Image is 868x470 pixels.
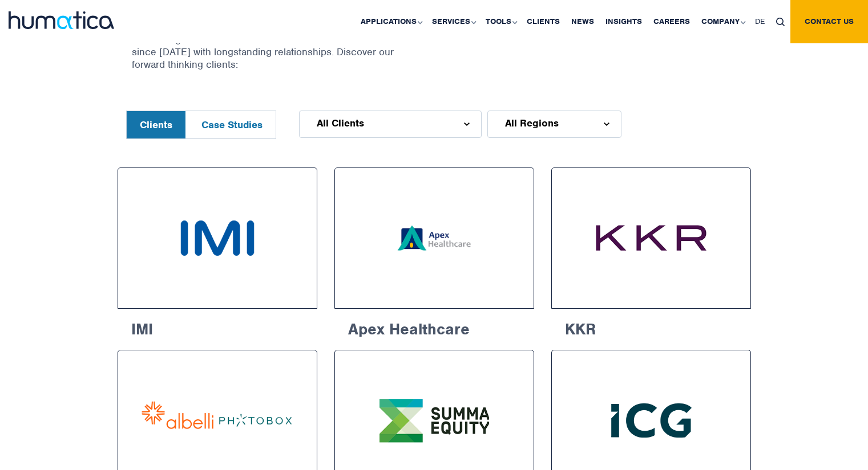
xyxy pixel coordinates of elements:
[604,122,609,126] img: d_arroww
[573,189,729,287] img: KKR
[139,371,296,469] img: Albelli Photobox Group
[573,371,729,469] img: Intermediate Capital Group
[139,189,296,287] img: IMI
[334,309,534,345] h6: Apex Healthcare
[188,111,276,138] button: Case Studies
[132,21,426,71] p: We operate internationally, and across industry sectors. Owners and managers have rewarded our co...
[505,118,559,128] span: All Regions
[464,122,469,126] img: d_arroww
[551,309,751,345] h6: KKR
[755,17,765,26] span: DE
[127,111,185,138] button: Clients
[9,11,114,29] img: logo
[317,118,364,128] span: All Clients
[118,309,317,345] h6: IMI
[385,189,483,287] img: Apex Healthcare
[356,371,512,469] img: Summa Equity
[776,18,785,26] img: search_icon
